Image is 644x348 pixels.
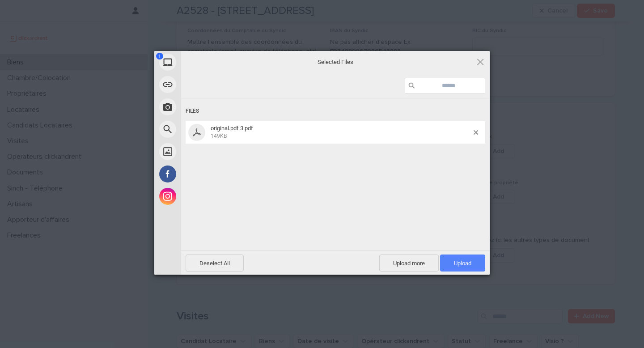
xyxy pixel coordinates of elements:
div: Instagram [154,185,262,208]
div: Unsplash [154,140,262,163]
div: Facebook [154,163,262,185]
span: 149KB [211,133,227,139]
div: Link (URL) [154,73,262,96]
span: Upload more [379,255,439,272]
span: original.pdf 3.pdf [211,125,253,132]
span: Selected Files [246,58,425,66]
div: Web Search [154,118,262,140]
span: original.pdf 3.pdf [208,125,474,140]
div: Take Photo [154,96,262,118]
span: 1 [156,53,163,59]
span: Upload [440,255,485,272]
span: Deselect All [186,255,244,272]
span: Upload [454,260,471,267]
div: Files [186,103,485,119]
div: My Device [154,51,262,73]
span: Click here or hit ESC to close picker [475,57,485,67]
